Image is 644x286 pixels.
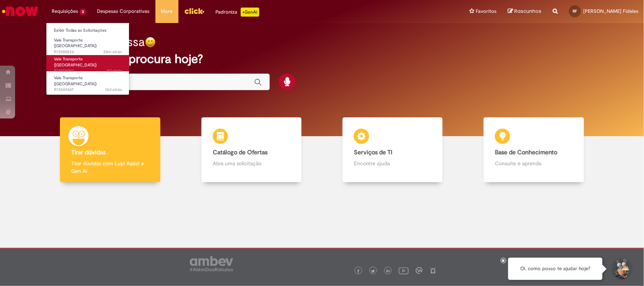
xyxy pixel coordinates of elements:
[46,55,129,71] a: Aberto R13555082 : Vale Transporte (VT)
[46,23,129,95] ul: Requisições
[399,266,409,275] img: logo_footer_youtube.png
[80,9,86,15] span: 3
[46,74,129,90] a: Aberto R13549447 : Vale Transporte (VT)
[61,52,583,66] h2: O que você procura hoje?
[105,87,122,92] span: 12d atrás
[1,4,40,19] img: ServiceNow
[216,8,259,17] div: Padroniza
[97,8,150,15] span: Despesas Corporativas
[103,49,122,55] span: 28m atrás
[71,149,106,156] b: Tirar dúvidas
[610,258,633,280] button: Iniciar Conversa de Suporte
[54,68,122,74] span: R13555082
[573,9,577,14] span: RF
[54,56,97,68] span: Vale Transporte ([GEOGRAPHIC_DATA])
[161,8,173,15] span: More
[105,87,122,92] time: 19/09/2025 09:19:36
[476,8,496,15] span: Favoritos
[386,269,390,274] img: logo_footer_linkedin.png
[322,117,463,183] a: Serviços de TI Encontre ajuda
[71,160,149,175] p: Tirar dúvidas com Lupi Assist e Gen Ai
[46,36,129,52] a: Aberto R13580224 : Vale Transporte (VT)
[190,256,233,271] img: logo_footer_ambev_rotulo_gray.png
[354,149,392,156] b: Serviços de TI
[52,8,78,15] span: Requisições
[46,26,129,35] a: Exibir Todas as Solicitações
[54,87,122,93] span: R13549447
[54,75,97,87] span: Vale Transporte ([GEOGRAPHIC_DATA])
[354,160,431,167] p: Encontre ajuda
[213,160,290,167] p: Abra uma solicitação
[508,8,541,15] a: Rascunhos
[184,5,204,17] img: click_logo_yellow_360x200.png
[463,117,604,183] a: Base de Conhecimento Consulte e aprenda
[430,267,437,274] img: logo_footer_naosei.png
[371,269,375,273] img: logo_footer_twitter.png
[508,258,603,280] div: Oi, como posso te ajudar hoje?
[107,68,122,74] span: 8d atrás
[241,8,259,17] p: +GenAi
[54,49,122,55] span: R13580224
[145,37,156,48] img: happy-face.png
[357,269,360,273] img: logo_footer_facebook.png
[495,160,572,167] p: Consulte e aprenda
[495,149,557,156] b: Base de Conhecimento
[54,37,97,49] span: Vale Transporte ([GEOGRAPHIC_DATA])
[107,68,122,74] time: 22/09/2025 13:08:13
[416,267,423,274] img: logo_footer_workplace.png
[213,149,267,156] b: Catálogo de Ofertas
[181,117,322,183] a: Catálogo de Ofertas Abra uma solicitação
[583,8,638,14] span: [PERSON_NAME] Fideles
[40,117,181,183] a: Tirar dúvidas Tirar dúvidas com Lupi Assist e Gen Ai
[514,8,541,15] span: Rascunhos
